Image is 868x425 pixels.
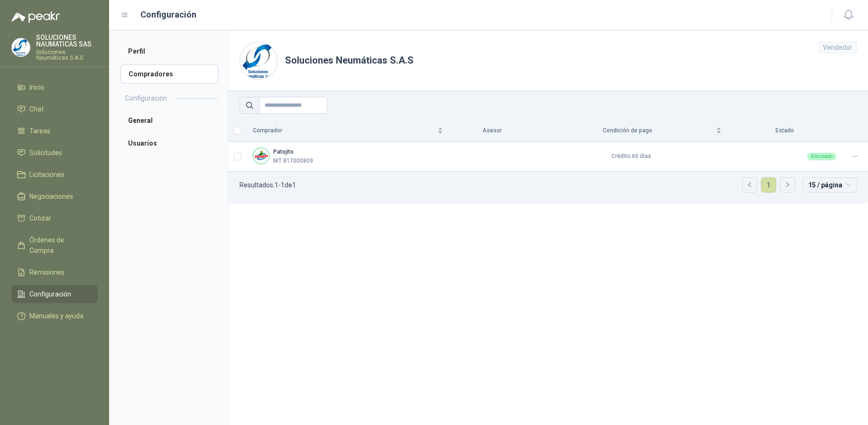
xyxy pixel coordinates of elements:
li: 1 [761,177,776,193]
a: Órdenes de Compra [11,231,98,259]
p: NIT 817000809 [273,157,313,166]
span: Cotizar [29,213,51,223]
a: Compradores [120,65,218,83]
div: Vendedor [819,42,857,53]
span: Remisiones [29,267,65,277]
span: left [747,182,752,187]
th: Condición de pago [535,120,727,142]
span: Chat [29,104,44,114]
a: General [120,111,218,130]
p: Soluciones Neumáticas S.A.S [36,49,98,61]
h2: Configuración [125,93,167,103]
button: right [780,178,794,192]
a: Negociaciones [11,187,98,205]
span: Solicitudes [29,148,62,158]
p: Resultados: 1 - 1 de 1 [240,182,296,188]
a: Inicio [11,78,98,96]
span: Tareas [29,126,50,136]
li: Página siguiente [780,177,795,193]
td: Crédito 60 días [535,142,727,172]
li: Página anterior [742,177,757,193]
h1: Soluciones Neumáticas S.A.S [285,53,414,68]
span: 15 / página [808,178,851,192]
a: Solicitudes [11,144,98,162]
div: Vinculado [807,153,836,160]
span: right [785,182,790,187]
a: 1 [761,178,776,192]
a: Chat [11,100,98,118]
a: Perfil [120,42,218,61]
span: Negociaciones [29,191,73,202]
img: Company Logo [12,38,30,56]
img: Company Logo [240,42,277,79]
span: Configuración [29,289,71,299]
img: Logo peakr [11,11,60,23]
a: Tareas [11,122,98,140]
p: SOLUCIONES NAUMATICAS SAS [36,34,98,47]
th: Estado [727,120,842,142]
span: Órdenes de Compra [29,235,89,256]
a: Cotizar [11,209,98,227]
b: Patojito [273,148,294,155]
th: Asesor [449,120,536,142]
a: Remisiones [11,263,98,281]
span: Inicio [29,82,45,92]
th: Comprador [247,120,449,142]
h1: Configuración [140,8,196,21]
a: Configuración [11,285,98,303]
div: tamaño de página [803,177,857,193]
button: left [742,178,757,192]
span: Licitaciones [29,169,65,180]
span: Comprador [253,126,435,135]
a: Manuales y ayuda [11,307,98,325]
span: Manuales y ayuda [29,311,83,321]
a: Usuarios [120,134,218,153]
span: Condición de pago [541,126,714,135]
a: Licitaciones [11,166,98,184]
img: Company Logo [253,148,269,164]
